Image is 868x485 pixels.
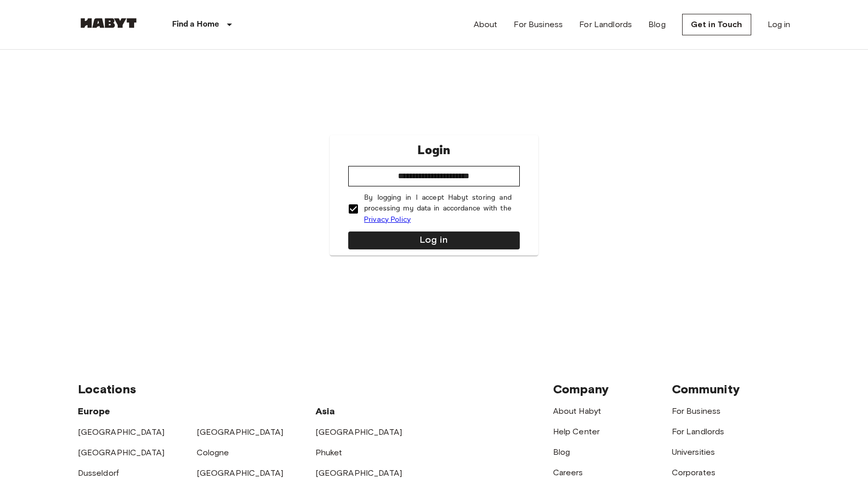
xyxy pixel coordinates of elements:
[672,406,721,416] a: For Business
[315,468,403,478] a: [GEOGRAPHIC_DATA]
[78,18,139,28] img: Habyt
[78,448,165,457] a: [GEOGRAPHIC_DATA]
[672,382,740,396] span: Community
[672,447,715,457] a: Universities
[172,18,220,31] p: Find a Home
[417,141,450,160] p: Login
[514,18,563,31] a: For Business
[78,382,136,396] span: Locations
[315,427,403,437] a: [GEOGRAPHIC_DATA]
[672,468,716,477] a: Corporates
[553,406,602,416] a: About Habyt
[579,18,632,31] a: For Landlords
[553,382,609,396] span: Company
[553,427,600,436] a: Help Center
[315,406,335,417] span: Asia
[364,215,411,224] a: Privacy Policy
[553,468,583,477] a: Careers
[768,18,791,31] a: Log in
[78,468,119,478] a: Dusseldorf
[553,447,570,457] a: Blog
[315,448,343,457] a: Phuket
[78,406,111,417] span: Europe
[682,14,751,35] a: Get in Touch
[197,468,284,478] a: [GEOGRAPHIC_DATA]
[672,427,725,436] a: For Landlords
[474,18,498,31] a: About
[348,231,520,249] button: Log in
[78,427,165,437] a: [GEOGRAPHIC_DATA]
[648,18,666,31] a: Blog
[197,448,229,457] a: Cologne
[364,193,512,225] p: By logging in I accept Habyt storing and processing my data in accordance with the
[197,427,284,437] a: [GEOGRAPHIC_DATA]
